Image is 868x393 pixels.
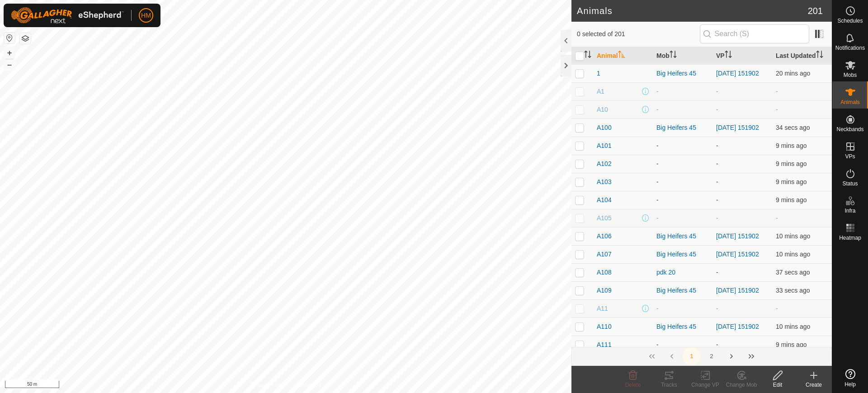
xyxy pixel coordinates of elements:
div: Big Heifers 45 [656,286,709,295]
span: - [776,88,778,95]
div: - [656,304,709,313]
span: Animals [840,99,860,105]
a: [DATE] 151902 [716,70,759,77]
span: 17 Sept 2025, 7:21 pm [776,287,810,294]
span: 17 Sept 2025, 7:12 pm [776,341,807,348]
span: 17 Sept 2025, 7:11 pm [776,232,810,240]
span: A109 [597,286,612,295]
h2: Animals [577,5,808,16]
span: Mobs [844,72,857,78]
span: Status [842,181,858,186]
span: Infra [844,208,855,213]
span: Delete [625,382,641,388]
span: A105 [597,213,612,223]
p-sorticon: Activate to sort [816,52,823,59]
button: Last Page [742,347,760,365]
app-display-virtual-paddock-transition: - [716,88,718,95]
span: Heatmap [839,235,861,241]
span: 17 Sept 2025, 7:21 pm [776,269,810,276]
div: Big Heifers 45 [656,250,709,259]
a: Contact Us [295,381,321,389]
div: Change VP [687,381,723,389]
span: A103 [597,177,612,187]
span: A104 [597,195,612,205]
div: pdk 20 [656,268,709,277]
div: - [656,87,709,96]
span: - [776,214,778,222]
span: 201 [808,4,823,18]
div: Big Heifers 45 [656,232,709,241]
app-display-virtual-paddock-transition: - [716,142,718,149]
button: Reset Map [4,33,15,43]
span: A10 [597,105,608,114]
a: [DATE] 151902 [716,323,759,330]
span: A111 [597,340,612,350]
span: 17 Sept 2025, 7:21 pm [776,124,810,131]
button: + [4,47,15,58]
span: HM [141,11,151,20]
a: [DATE] 151902 [716,124,759,131]
div: Tracks [651,381,687,389]
app-display-virtual-paddock-transition: - [716,196,718,204]
span: 17 Sept 2025, 7:13 pm [776,178,807,185]
div: Change Mob [723,381,759,389]
th: VP [712,47,772,65]
div: - [656,159,709,169]
div: - [656,141,709,151]
app-display-virtual-paddock-transition: - [716,160,718,167]
a: [DATE] 151902 [716,251,759,258]
span: A100 [597,123,612,133]
a: Help [832,365,868,391]
div: Create [796,381,832,389]
button: Next Page [722,347,741,365]
span: 0 selected of 201 [577,29,700,39]
button: 1 [683,347,701,365]
a: [DATE] 151902 [716,287,759,294]
p-sorticon: Activate to sort [670,52,677,59]
span: VPs [845,154,855,159]
span: A107 [597,250,612,259]
div: Big Heifers 45 [656,69,709,78]
span: 17 Sept 2025, 7:13 pm [776,196,807,204]
input: Search (S) [700,24,809,43]
span: A1 [597,87,604,96]
div: Big Heifers 45 [656,123,709,133]
span: Help [844,382,856,387]
span: A110 [597,322,612,331]
a: [DATE] 151902 [716,232,759,240]
span: 17 Sept 2025, 7:13 pm [776,160,807,167]
span: 17 Sept 2025, 7:12 pm [776,323,810,330]
app-display-virtual-paddock-transition: - [716,178,718,185]
div: - [656,177,709,187]
th: Animal [593,47,653,65]
div: - [656,213,709,223]
button: 2 [703,347,721,365]
div: - [656,105,709,114]
span: 17 Sept 2025, 7:12 pm [776,251,810,258]
span: A108 [597,268,612,277]
span: A101 [597,141,612,151]
a: Privacy Policy [250,381,284,389]
div: Edit [759,381,796,389]
img: Gallagher Logo [11,7,124,24]
span: - [776,305,778,312]
span: Schedules [837,18,863,24]
span: - [776,106,778,113]
app-display-virtual-paddock-transition: - [716,341,718,348]
app-display-virtual-paddock-transition: - [716,106,718,113]
button: Map Layers [20,33,31,44]
th: Last Updated [772,47,832,65]
p-sorticon: Activate to sort [618,52,625,59]
span: Notifications [835,45,865,51]
app-display-virtual-paddock-transition: - [716,214,718,222]
span: 17 Sept 2025, 7:01 pm [776,70,810,77]
app-display-virtual-paddock-transition: - [716,305,718,312]
button: – [4,59,15,70]
span: Neckbands [836,127,863,132]
span: A102 [597,159,612,169]
div: - [656,340,709,350]
div: Big Heifers 45 [656,322,709,331]
div: - [656,195,709,205]
p-sorticon: Activate to sort [725,52,732,59]
p-sorticon: Activate to sort [584,52,591,59]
